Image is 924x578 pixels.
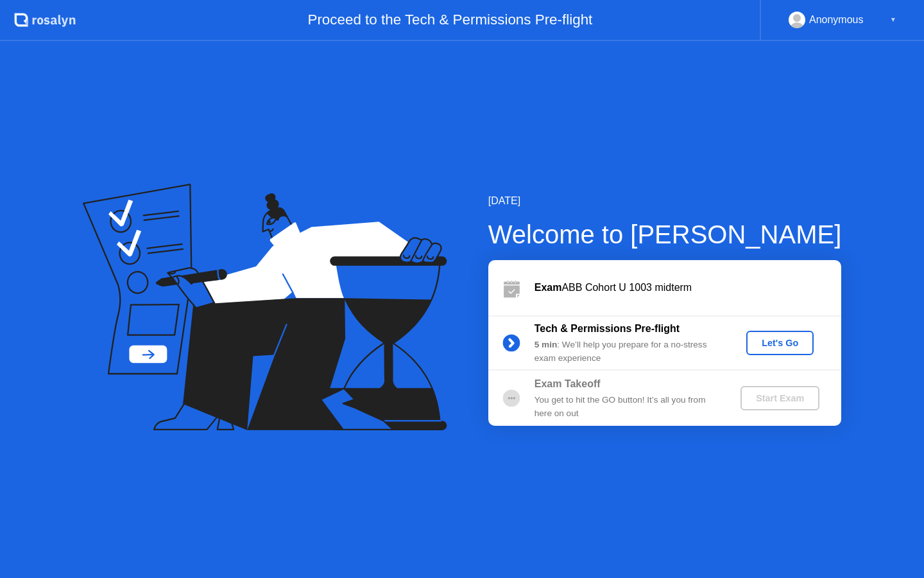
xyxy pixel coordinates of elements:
b: Exam Takeoff [535,378,601,389]
div: You get to hit the GO button! It’s all you from here on out [535,394,719,420]
b: Exam [535,282,562,293]
div: Anonymous [809,12,864,28]
button: Start Exam [740,386,819,410]
div: [DATE] [488,193,842,209]
div: : We’ll help you prepare for a no-stress exam experience [535,338,719,365]
b: 5 min [535,340,558,349]
div: Let's Go [751,338,809,348]
button: Let's Go [746,331,814,355]
div: Start Exam [746,393,814,403]
b: Tech & Permissions Pre-flight [535,323,680,334]
div: Welcome to [PERSON_NAME] [488,215,842,254]
div: ▼ [890,12,896,28]
div: ABB Cohort U 1003 midterm [535,280,841,295]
